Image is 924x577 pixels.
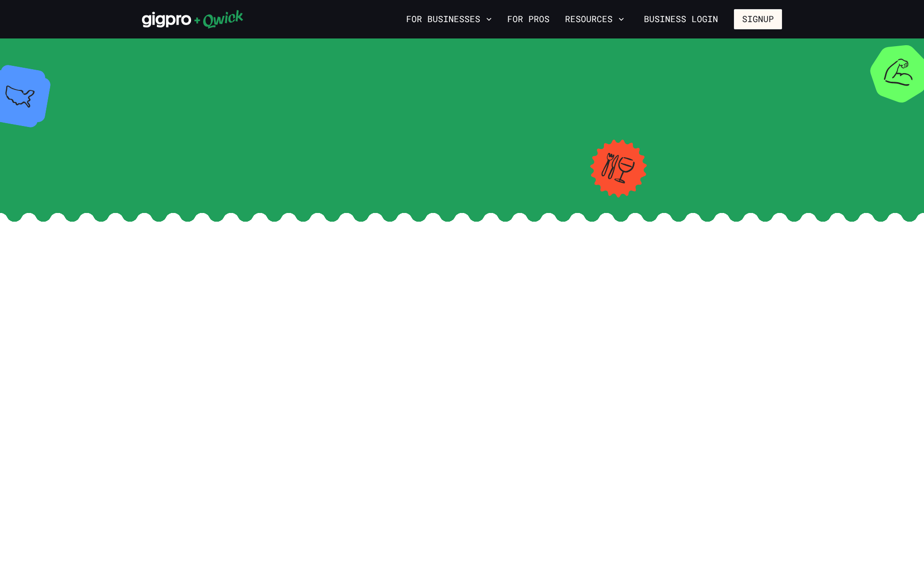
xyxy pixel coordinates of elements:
[497,391,782,559] p: [GEOGRAPHIC_DATA], [US_STATE] offers a vibrant hospitality scene with a range of luxurious resort...
[503,11,553,27] a: For Pros
[734,9,782,29] button: Signup
[314,152,610,207] span: Hilton Head
[497,337,782,376] h2: What Qwick is Doing in [GEOGRAPHIC_DATA]
[636,9,726,29] a: Business Login
[497,322,636,332] span: [GEOGRAPHIC_DATA], [US_STATE]
[561,11,628,27] button: Resources
[402,11,496,27] button: For Businesses
[441,135,483,146] span: [US_STATE]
